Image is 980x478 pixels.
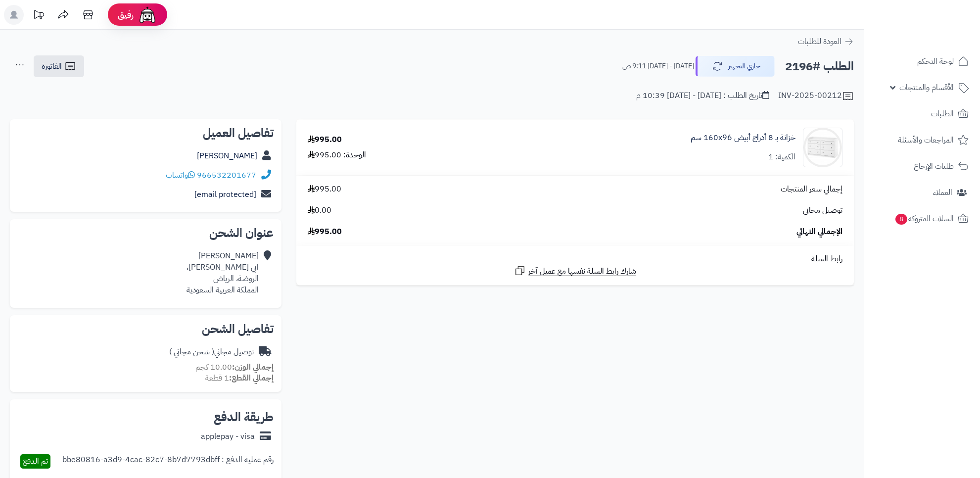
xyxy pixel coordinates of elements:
span: 8 [895,213,908,225]
a: 966532201677 [197,169,256,181]
div: الوحدة: 995.00 [308,149,366,161]
button: جاري التجهيز [696,56,775,77]
h2: طريقة الدفع [214,411,274,423]
small: [DATE] - [DATE] 9:11 ص [622,61,694,71]
div: الكمية: 1 [768,151,795,163]
div: رقم عملية الدفع : bbe80816-a3d9-4cac-82c7-8b7d7793dbff [62,454,274,469]
span: شارك رابط السلة نفسها مع عميل آخر [528,266,636,277]
a: تحديثات المنصة [26,5,51,27]
strong: إجمالي القطع: [229,372,274,384]
a: خزانة بـ 8 أدراج أبيض ‎160x96 سم‏ [691,132,795,143]
img: 1757162177-1710267216-110115010044-1000x1000%20(1)-90x90.jpg [803,128,842,167]
span: الفاتورة [42,60,62,72]
small: 10.00 كجم [195,361,274,373]
a: طلبات الإرجاع [870,154,974,178]
a: شارك رابط السلة نفسها مع عميل آخر [514,265,636,277]
h2: تفاصيل الشحن [18,323,274,335]
h2: تفاصيل العميل [18,127,274,139]
span: إجمالي سعر المنتجات [781,184,842,195]
img: ai-face.png [138,5,157,25]
a: العملاء [870,181,974,204]
span: 995.00 [308,226,342,238]
a: لوحة التحكم [870,49,974,73]
span: طلبات الإرجاع [914,159,954,173]
a: السلات المتروكة8 [870,207,974,231]
span: ( شحن مجاني ) [169,346,214,358]
h2: الطلب #2196 [785,56,854,77]
a: [PERSON_NAME] [197,150,257,162]
div: 995.00 [308,134,342,145]
span: رفيق [118,9,134,21]
span: لوحة التحكم [917,54,954,68]
div: توصيل مجاني [169,346,254,358]
a: الفاتورة [34,55,84,77]
span: السلات المتروكة [894,212,954,226]
div: applepay - visa [201,431,255,442]
a: [email protected] [194,189,256,200]
strong: إجمالي الوزن: [232,361,274,373]
span: الإجمالي النهائي [796,226,842,238]
span: المراجعات والأسئلة [898,133,954,147]
span: 0.00 [308,205,331,216]
span: توصيل مجاني [803,205,842,216]
img: logo-2.png [913,11,971,32]
span: الطلبات [931,107,954,121]
span: تم الدفع [23,455,48,467]
div: رابط السلة [300,253,850,265]
span: العودة للطلبات [798,36,841,48]
a: الطلبات [870,102,974,126]
div: INV-2025-00212 [778,90,854,102]
a: العودة للطلبات [798,36,854,48]
span: العملاء [933,186,952,199]
a: واتساب [166,169,195,181]
small: 1 قطعة [205,372,274,384]
div: [PERSON_NAME] ابي [PERSON_NAME]، الروضة، الرياض المملكة العربية السعودية [187,250,259,295]
span: 995.00 [308,184,341,195]
a: المراجعات والأسئلة [870,128,974,152]
span: الأقسام والمنتجات [899,81,954,95]
div: تاريخ الطلب : [DATE] - [DATE] 10:39 م [636,90,769,101]
h2: عنوان الشحن [18,227,274,239]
